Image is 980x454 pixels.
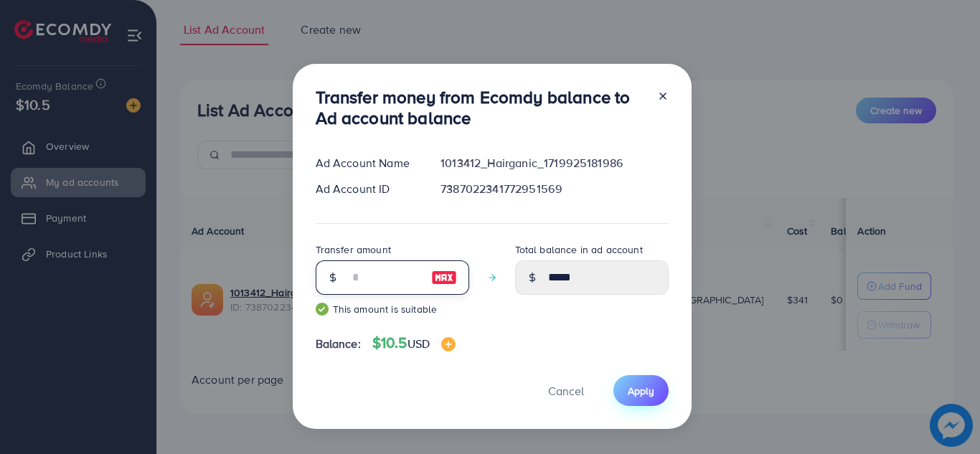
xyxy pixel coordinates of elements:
[429,181,679,197] div: 7387022341772951569
[316,242,391,257] label: Transfer amount
[316,303,329,316] img: guide
[628,384,654,398] span: Apply
[304,181,430,197] div: Ad Account ID
[316,302,469,316] small: This amount is suitable
[515,242,643,257] label: Total balance in ad account
[372,334,456,352] h4: $10.5
[613,375,669,406] button: Apply
[431,269,457,286] img: image
[316,87,646,128] h3: Transfer money from Ecomdy balance to Ad account balance
[316,336,361,352] span: Balance:
[304,155,430,171] div: Ad Account Name
[407,336,430,351] span: USD
[530,375,602,406] button: Cancel
[441,337,456,351] img: image
[548,383,584,399] span: Cancel
[429,155,679,171] div: 1013412_Hairganic_1719925181986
